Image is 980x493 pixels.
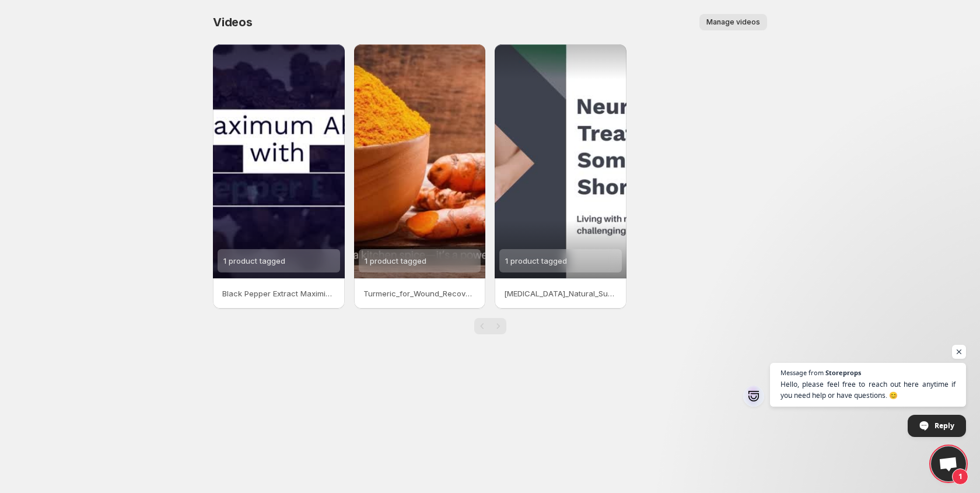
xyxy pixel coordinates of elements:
[706,18,760,27] span: Manage videos
[780,379,956,401] span: Hello, please feel free to reach out here anytime if you need help or have questions. 😊
[223,256,285,265] span: 1 product tagged
[365,256,426,265] span: 1 product tagged
[213,15,253,29] span: Videos
[222,288,335,299] p: Black Pepper Extract Maximizes Absorption
[504,288,617,299] p: [MEDICAL_DATA]_Natural_Support_Options 1
[935,415,954,436] span: Reply
[825,369,861,376] span: Storeprops
[474,318,506,334] nav: Pagination
[931,446,966,481] a: Open chat
[363,288,477,299] p: Turmeric_for_Wound_Recovery 1
[505,256,567,265] span: 1 product tagged
[780,369,824,376] span: Message from
[952,468,968,485] span: 1
[699,14,767,30] button: Manage videos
